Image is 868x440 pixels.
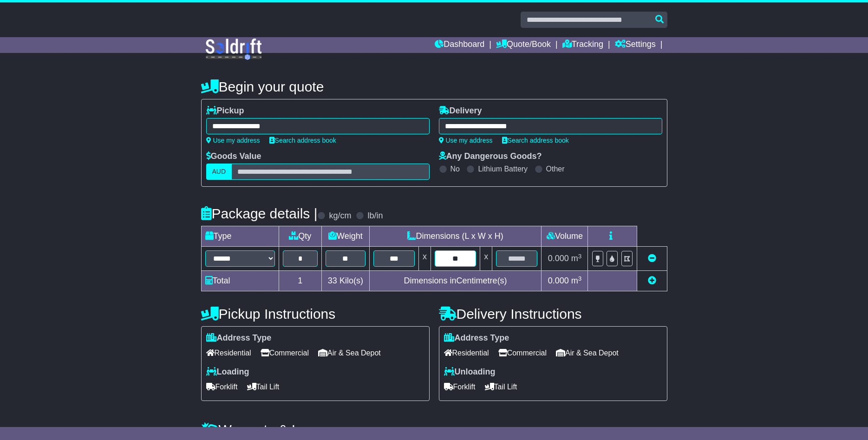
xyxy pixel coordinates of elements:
[367,211,383,221] label: lb/in
[439,137,493,144] a: Use my address
[444,346,489,360] span: Residential
[502,137,569,144] a: Search address book
[206,367,249,377] label: Loading
[369,271,542,291] td: Dimensions in Centimetre(s)
[201,79,667,94] h4: Begin your quote
[648,254,656,263] a: Remove this item
[498,346,547,360] span: Commercial
[478,164,528,173] label: Lithium Battery
[548,276,569,285] span: 0.000
[485,380,517,394] span: Tail Lift
[247,380,280,394] span: Tail Lift
[578,253,582,260] sup: 3
[201,226,279,247] td: Type
[556,346,619,360] span: Air & Sea Depot
[201,271,279,291] td: Total
[318,346,381,360] span: Air & Sea Depot
[279,226,322,247] td: Qty
[562,37,603,53] a: Tracking
[548,254,569,263] span: 0.000
[206,137,260,144] a: Use my address
[201,306,430,322] h4: Pickup Instructions
[206,333,272,343] label: Address Type
[328,276,337,285] span: 33
[444,367,496,377] label: Unloading
[578,275,582,282] sup: 3
[261,346,309,360] span: Commercial
[206,346,251,360] span: Residential
[542,226,588,247] td: Volume
[450,164,460,173] label: No
[439,151,542,162] label: Any Dangerous Goods?
[201,206,318,221] h4: Package details |
[369,226,542,247] td: Dimensions (L x W x H)
[435,37,484,53] a: Dashboard
[206,380,238,394] span: Forklift
[648,276,656,285] a: Add new item
[279,271,322,291] td: 1
[571,276,582,285] span: m
[444,333,509,343] label: Address Type
[322,271,370,291] td: Kilo(s)
[201,422,667,437] h4: Warranty & Insurance
[496,37,551,53] a: Quote/Book
[206,164,232,180] label: AUD
[571,254,582,263] span: m
[444,380,476,394] span: Forklift
[439,306,667,322] h4: Delivery Instructions
[269,137,336,144] a: Search address book
[206,106,244,116] label: Pickup
[439,106,482,116] label: Delivery
[546,164,565,173] label: Other
[418,247,431,271] td: x
[322,226,370,247] td: Weight
[329,211,351,221] label: kg/cm
[615,37,656,53] a: Settings
[206,151,261,162] label: Goods Value
[480,247,492,271] td: x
